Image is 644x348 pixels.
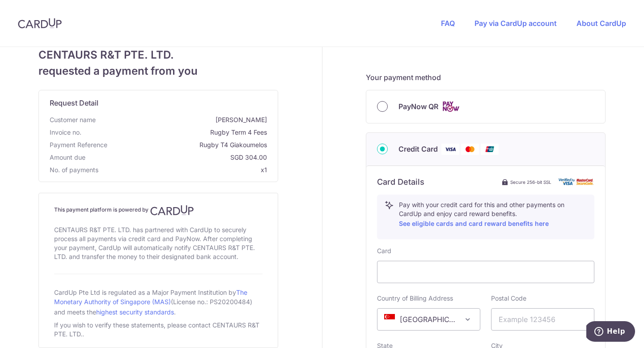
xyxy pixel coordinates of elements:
[377,309,480,330] span: Singapore
[481,144,499,155] img: Union Pay
[491,294,526,303] label: Postal Code
[461,144,479,155] img: Mastercard
[54,319,263,340] div: If you wish to verify these statements, please contact CENTAURS R&T PTE. LTD..
[377,177,424,187] h6: Card Details
[586,321,635,344] iframe: Opens a widget where you can find more information
[510,178,551,186] span: Secure 256-bit SSL
[38,63,278,79] span: requested a payment from you
[261,166,267,174] span: x1
[96,308,174,316] a: highest security standards
[377,246,391,255] label: Card
[38,47,278,63] span: CENTAURS R&T PTE. LTD.
[399,200,587,229] p: Pay with your credit card for this and other payments on CardUp and enjoy card reward benefits.
[441,19,455,28] a: FAQ
[399,220,549,227] a: See eligible cards and card reward benefits here
[559,178,594,186] img: card secure
[85,128,267,137] span: Rugby Term 4 Fees
[18,18,62,29] img: CardUp
[385,267,587,277] iframe: Secure card payment input frame
[366,72,606,83] h5: Your payment method
[50,141,107,149] span: translation missing: en.payment_reference
[377,308,480,331] span: Singapore
[50,128,81,137] span: Invoice no.
[54,205,263,216] h4: This payment platform is powered by
[50,115,96,124] span: Customer name
[54,285,263,319] div: CardUp Pte Ltd is regulated as a Major Payment Institution by (License no.: PS20200484) and meets...
[377,294,453,303] label: Country of Billing Address
[576,19,626,28] a: About CardUp
[475,19,557,28] a: Pay via CardUp account
[398,101,438,112] span: PayNow QR
[441,144,459,155] img: Visa
[377,144,594,155] div: Credit Card Visa Mastercard Union Pay
[111,140,267,149] span: Rugby T4 Giakoumelos
[50,98,98,107] span: translation missing: en.request_detail
[50,153,85,162] span: Amount due
[89,153,267,162] span: SGD 304.00
[398,144,438,154] span: Credit Card
[54,224,263,263] div: CENTAURS R&T PTE. LTD. has partnered with CardUp to securely process all payments via credit card...
[442,101,460,112] img: Cards logo
[99,115,267,124] span: [PERSON_NAME]
[50,166,98,174] span: No. of payments
[150,205,194,216] img: CardUp
[377,101,594,112] div: PayNow QR Cards logo
[491,308,594,331] input: Example 123456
